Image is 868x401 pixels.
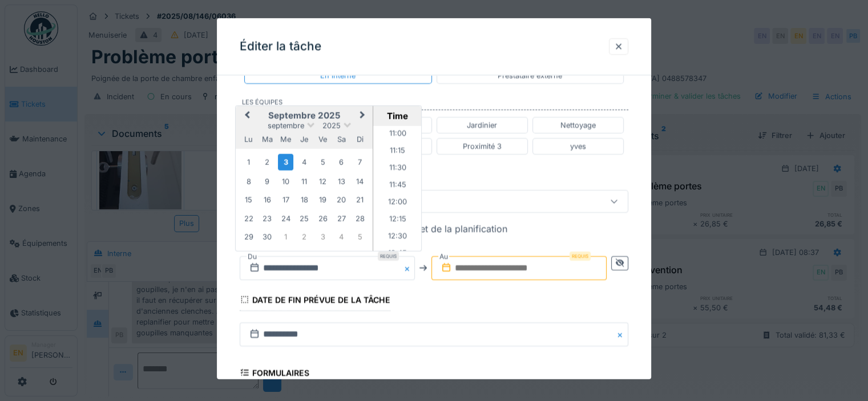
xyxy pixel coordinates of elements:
[278,153,293,170] div: Choose mercredi 3 septembre 2025
[278,192,293,207] div: Choose mercredi 17 septembre 2025
[570,141,586,152] div: yves
[236,110,373,120] h2: septembre 2025
[373,228,422,245] li: 12:30
[373,177,422,194] li: 11:45
[373,143,422,160] li: 11:15
[260,210,275,226] div: Choose mardi 23 septembre 2025
[260,229,275,244] div: Choose mardi 30 septembre 2025
[334,192,349,207] div: Choose samedi 20 septembre 2025
[373,211,422,228] li: 12:15
[260,132,275,147] div: mardi
[616,322,628,346] button: Close
[334,154,349,169] div: Choose samedi 6 septembre 2025
[297,210,312,226] div: Choose jeudi 25 septembre 2025
[241,154,256,169] div: Choose lundi 1 septembre 2025
[241,132,256,147] div: lundi
[297,154,312,169] div: Choose jeudi 4 septembre 2025
[240,152,369,246] div: Month septembre, 2025
[315,229,330,244] div: Choose vendredi 3 octobre 2025
[560,120,596,131] div: Nettoyage
[373,125,422,250] ul: Time
[438,250,449,262] label: Au
[320,70,356,81] div: En interne
[373,160,422,177] li: 11:30
[268,121,304,129] span: septembre
[315,132,330,147] div: vendredi
[278,132,293,147] div: mercredi
[498,70,562,81] div: Prestataire externe
[334,210,349,226] div: Choose samedi 27 septembre 2025
[334,229,349,244] div: Choose samedi 4 octobre 2025
[322,121,341,129] span: 2025
[467,120,497,131] div: Jardinier
[240,291,390,310] div: Date de fin prévue de la tâche
[352,229,368,244] div: Choose dimanche 5 octobre 2025
[334,132,349,147] div: samedi
[373,245,422,262] li: 12:45
[315,173,330,189] div: Choose vendredi 12 septembre 2025
[463,141,502,152] div: Proximité 3
[315,154,330,169] div: Choose vendredi 5 septembre 2025
[315,192,330,207] div: Choose vendredi 19 septembre 2025
[241,192,256,207] div: Choose lundi 15 septembre 2025
[241,173,256,189] div: Choose lundi 8 septembre 2025
[240,39,321,54] h3: Éditer la tâche
[373,194,422,211] li: 12:00
[352,132,368,147] div: dimanche
[570,251,591,260] div: Requis
[297,192,312,207] div: Choose jeudi 18 septembre 2025
[237,107,255,125] button: Previous Month
[242,98,628,110] label: Les équipes
[352,154,368,169] div: Choose dimanche 7 septembre 2025
[241,210,256,226] div: Choose lundi 22 septembre 2025
[297,173,312,189] div: Choose jeudi 11 septembre 2025
[378,251,399,260] div: Requis
[373,125,422,143] li: 11:00
[376,110,418,121] div: Time
[354,107,373,125] button: Next Month
[278,210,293,226] div: Choose mercredi 24 septembre 2025
[352,192,368,207] div: Choose dimanche 21 septembre 2025
[247,250,258,262] label: Du
[352,210,368,226] div: Choose dimanche 28 septembre 2025
[315,210,330,226] div: Choose vendredi 26 septembre 2025
[278,229,293,244] div: Choose mercredi 1 octobre 2025
[260,154,275,169] div: Choose mardi 2 septembre 2025
[334,173,349,189] div: Choose samedi 13 septembre 2025
[297,132,312,147] div: jeudi
[241,229,256,244] div: Choose lundi 29 septembre 2025
[260,173,275,189] div: Choose mardi 9 septembre 2025
[278,173,293,189] div: Choose mercredi 10 septembre 2025
[297,229,312,244] div: Choose jeudi 2 octobre 2025
[402,256,415,280] button: Close
[352,173,368,189] div: Choose dimanche 14 septembre 2025
[260,192,275,207] div: Choose mardi 16 septembre 2025
[240,364,309,383] div: Formulaires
